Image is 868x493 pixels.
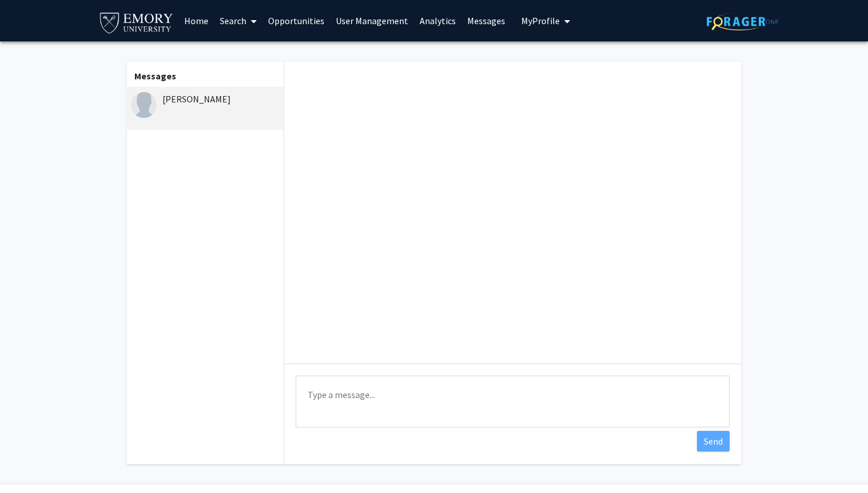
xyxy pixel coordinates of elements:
[462,1,511,41] a: Messages
[98,9,175,35] img: Emory University Logo
[707,13,778,30] img: ForagerOne Logo
[262,1,330,41] a: Opportunities
[296,376,730,427] textarea: Message
[330,1,414,41] a: User Management
[131,92,157,118] img: Runze Yan
[521,15,560,26] span: My Profile
[9,441,49,484] iframe: Chat
[131,92,281,106] div: [PERSON_NAME]
[179,1,214,41] a: Home
[697,431,730,452] button: Send
[414,1,462,41] a: Analytics
[214,1,262,41] a: Search
[134,70,176,82] b: Messages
